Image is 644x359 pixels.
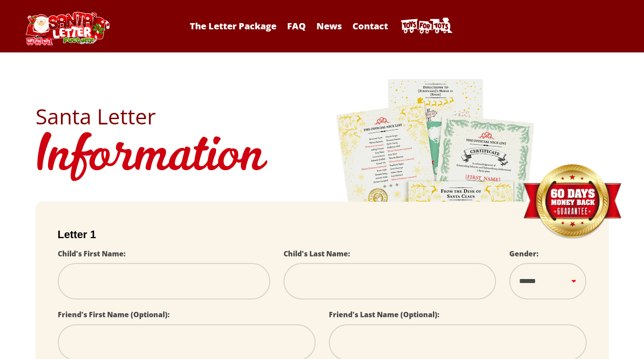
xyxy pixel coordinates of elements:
label: Friend's Last Name (Optional): [329,310,440,319]
a: News [312,20,346,32]
label: Child's Last Name: [284,249,350,259]
a: FAQ [283,20,310,32]
label: Friend's First Name (Optional): [58,310,170,319]
h1: Information [36,127,609,188]
img: letters.png [336,78,536,326]
img: Santa Letter Logo [23,12,112,45]
h2: Santa Letter [36,106,609,127]
a: Contact [348,20,392,32]
h2: Letter 1 [58,228,587,241]
label: Gender: [509,249,539,259]
img: Money Back Guarantee [522,164,622,240]
a: The Letter Package [185,20,281,32]
label: Child's First Name: [58,249,126,259]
